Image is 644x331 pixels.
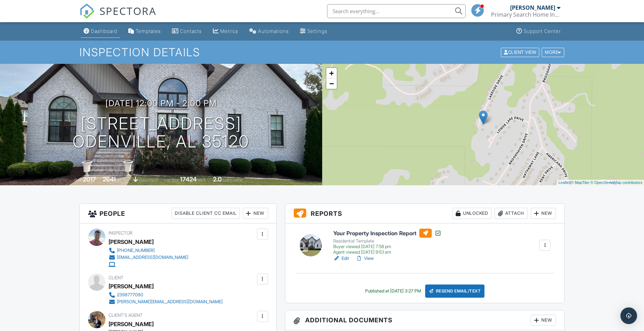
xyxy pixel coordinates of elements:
span: SPECTORA [100,3,156,18]
h3: People [80,204,276,223]
h3: Additional Documents [285,311,565,330]
div: Unlocked [452,208,492,219]
div: Contacts [180,28,202,34]
div: New [531,315,556,326]
div: 2017 [83,176,96,183]
div: 2641 [103,176,116,183]
div: 2398777090 [117,292,143,298]
a: Edit [333,255,349,262]
h3: [DATE] 12:00 pm - 2:00 pm [105,99,217,108]
div: Resend Email/Text [425,285,485,298]
a: Dashboard [81,25,120,38]
input: Search everything... [327,4,466,18]
span: Inspector [109,230,132,236]
div: New [531,208,556,219]
a: Zoom out [326,78,337,89]
a: Leaflet [558,180,570,185]
div: Primary Search Home Inspections [491,11,560,18]
div: Metrics [220,28,238,34]
span: basement [139,177,158,183]
div: Settings [307,28,327,34]
a: [EMAIL_ADDRESS][DOMAIN_NAME] [109,254,188,261]
div: Attach [495,208,528,219]
div: Templates [136,28,161,34]
div: Client View [501,48,539,57]
a: © MapTiler [571,180,590,185]
a: Metrics [210,25,241,38]
div: 17424 [180,176,197,183]
span: bathrooms [223,177,242,183]
div: [PERSON_NAME][EMAIL_ADDRESS][DOMAIN_NAME] [117,299,223,305]
div: [PHONE_NUMBER] [117,248,155,253]
div: [PERSON_NAME] [109,281,154,291]
h1: Inspection Details [79,46,565,58]
a: [PERSON_NAME] [109,319,154,329]
span: Client [109,275,123,280]
a: 2398777090 [109,291,223,298]
h1: [STREET_ADDRESS] Odenville, AL 35120 [72,114,249,151]
div: Open Intercom Messenger [620,307,637,324]
a: [PERSON_NAME][EMAIL_ADDRESS][DOMAIN_NAME] [109,298,223,305]
img: The Best Home Inspection Software - Spectora [79,3,95,19]
div: [EMAIL_ADDRESS][DOMAIN_NAME] [117,255,188,260]
div: Disable Client CC Email [172,208,240,219]
a: Contacts [169,25,205,38]
h6: Your Property Inspection Report [333,229,441,238]
span: sq.ft. [198,177,206,183]
span: Built [74,177,82,183]
div: Agent viewed [DATE] 9:53 am [333,249,441,255]
a: © OpenStreetMap contributors [591,180,642,185]
div: [PERSON_NAME] [109,237,154,247]
div: More [542,48,564,57]
div: Published at [DATE] 3:27 PM [365,288,421,294]
div: | [557,180,644,186]
div: [PERSON_NAME] [510,4,555,11]
a: Settings [297,25,330,38]
a: SPECTORA [79,9,156,24]
a: Support Center [514,25,564,38]
h3: Reports [285,204,565,223]
span: Lot Size [164,177,179,183]
a: Client View [500,49,541,54]
a: Automations (Basic) [247,25,292,38]
a: View [356,255,374,262]
div: Buyer viewed [DATE] 7:58 pm [333,244,441,249]
span: sq. ft. [117,177,127,183]
a: Zoom in [326,68,337,78]
div: Dashboard [91,28,117,34]
div: Support Center [524,28,561,34]
div: Residential Template [333,238,441,244]
div: New [243,208,268,219]
a: Your Property Inspection Report Residential Template Buyer viewed [DATE] 7:58 pm Agent viewed [DA... [333,229,441,255]
div: 2.0 [213,176,222,183]
span: Client's Agent [109,313,143,318]
div: Automations [258,28,289,34]
a: Templates [126,25,164,38]
a: [PHONE_NUMBER] [109,247,188,254]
